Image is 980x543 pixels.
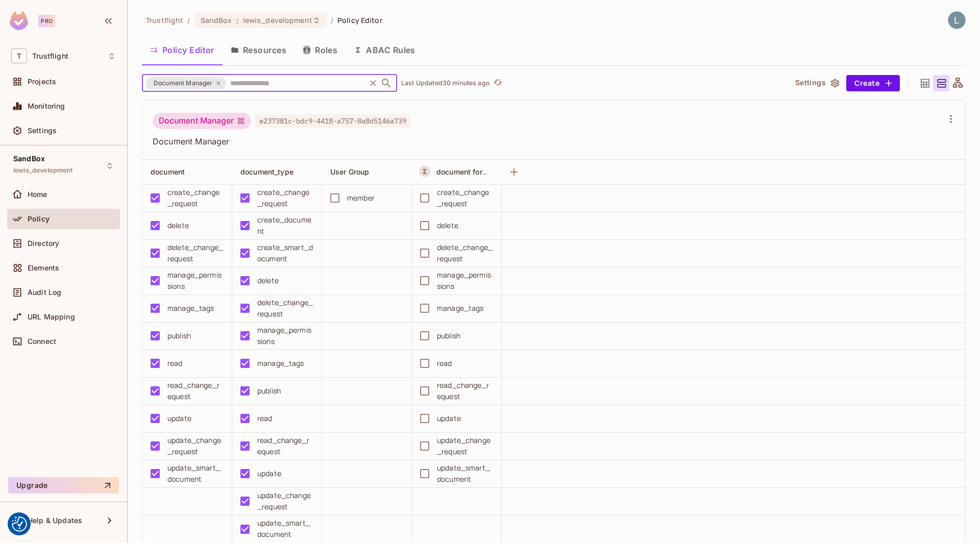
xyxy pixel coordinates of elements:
[257,358,304,369] div: manage_tags
[437,380,493,402] div: read_change_request
[151,167,185,176] span: document
[167,303,214,314] div: manage_tags
[494,78,502,88] span: refresh
[28,516,82,525] span: Help & Updates
[167,220,189,231] div: delete
[492,77,504,89] button: refresh
[167,358,183,369] div: read
[145,77,226,89] div: Document Manager
[240,167,293,176] span: document_type
[28,102,65,110] span: Monitoring
[257,325,313,347] div: manage_permissions
[257,297,313,319] div: delete_change_request
[28,127,57,135] span: Settings
[295,37,346,63] button: Roles
[32,52,68,60] span: Workspace: Trustflight
[167,242,224,264] div: delete_change_request
[28,190,47,199] span: Home
[28,78,56,86] span: Projects
[11,48,27,63] span: T
[167,413,191,424] div: update
[379,76,394,90] button: Open
[436,167,506,177] span: document for owner
[257,385,281,397] div: publish
[437,413,461,424] div: update
[28,288,61,297] span: Audit Log
[257,435,313,457] div: read_change_request
[490,77,504,89] span: Click to refresh data
[437,358,452,369] div: read
[330,167,370,176] span: User Group
[28,313,75,321] span: URL Mapping
[401,79,490,87] p: Last Updated 30 minutes ago
[948,12,965,29] img: Lewis Youl
[437,220,458,231] div: delete
[167,330,191,341] div: publish
[791,75,842,91] button: Settings
[187,15,190,25] li: /
[28,337,56,345] span: Connect
[346,37,424,63] button: ABAC Rules
[243,15,312,25] span: lewis_development
[28,264,59,272] span: Elements
[337,15,382,25] span: Policy Editor
[13,155,45,163] span: SandBox
[437,269,493,292] div: manage_permissions
[257,413,273,424] div: read
[38,15,55,27] div: Pro
[142,37,223,63] button: Policy Editor
[167,462,224,485] div: update_smart_document
[8,477,119,493] button: Upgrade
[257,275,279,286] div: delete
[167,380,224,402] div: read_change_request
[12,516,27,532] img: Revisit consent button
[437,330,460,341] div: publish
[257,242,313,264] div: create_smart_document
[257,517,313,540] div: update_smart_document
[223,37,295,63] button: Resources
[153,136,943,147] span: Document Manager
[12,516,27,532] button: Consent Preferences
[201,15,232,25] span: SandBox
[846,75,900,91] button: Create
[236,16,239,24] span: :
[257,214,313,237] div: create_document
[437,435,493,457] div: update_change_request
[167,187,224,209] div: create_change_request
[148,78,218,88] span: Document Manager
[257,490,313,512] div: update_change_request
[10,11,28,30] img: SReyMgAAAABJRU5ErkJggg==
[437,462,493,485] div: update_smart_document
[255,114,410,128] span: e237381c-bdc9-4418-a757-0a8d5146a739
[437,242,493,264] div: delete_change_request
[419,166,430,177] button: A Resource Set is a dynamically conditioned resource, defined by real-time criteria.
[13,166,73,175] span: lewis_development
[167,269,224,292] div: manage_permissions
[28,239,59,248] span: Directory
[347,192,375,204] div: member
[257,187,313,209] div: create_change_request
[257,468,281,479] div: update
[28,215,50,223] span: Policy
[366,76,380,90] button: Clear
[331,15,333,25] li: /
[437,187,493,209] div: create_change_request
[146,15,183,25] span: the active workspace
[153,113,251,129] div: Document Manager
[437,303,484,314] div: manage_tags
[167,435,224,457] div: update_change_request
